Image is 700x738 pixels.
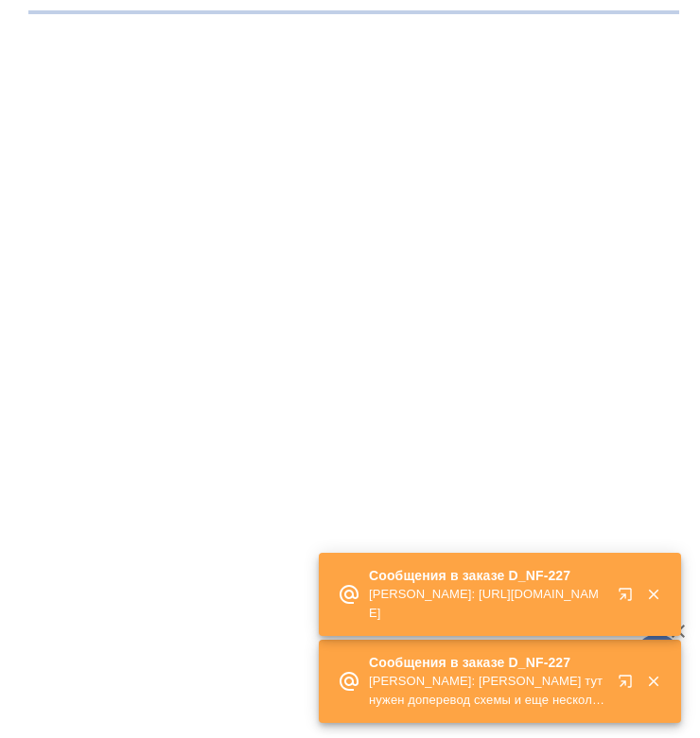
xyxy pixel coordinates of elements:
[369,653,605,672] p: Сообщения в заказе D_NF-227
[369,672,605,710] p: [PERSON_NAME]: [PERSON_NAME] тут нужен доперевод схемы и еще несколько фраз из файла
[606,662,652,708] button: Открыть в новой вкладке
[634,673,673,690] button: Закрыть
[369,585,605,623] p: [PERSON_NAME]: [URL][DOMAIN_NAME]
[606,575,652,621] button: Открыть в новой вкладке
[369,566,605,585] p: Сообщения в заказе D_NF-227
[634,586,673,603] button: Закрыть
